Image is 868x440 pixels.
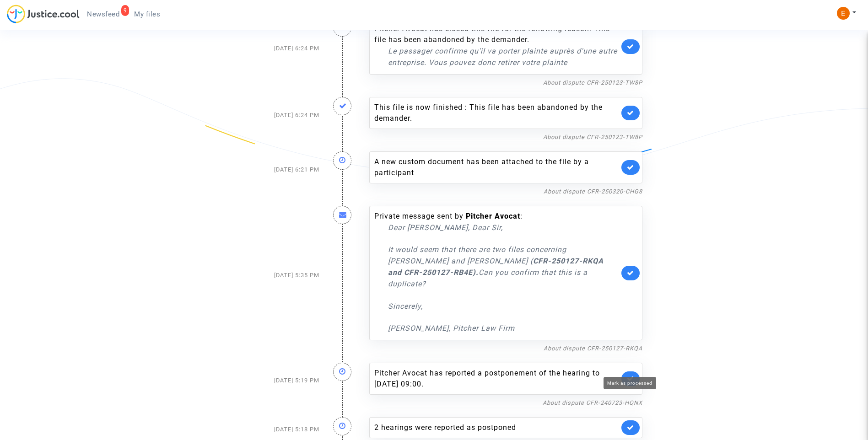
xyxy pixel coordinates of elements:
[219,88,326,142] div: [DATE] 6:24 PM
[543,79,642,86] a: About dispute CFR-250123-TW8P
[543,134,642,140] a: About dispute CFR-250123-TW8P
[544,188,642,195] a: About dispute CFR-250320-CHG8
[837,7,850,20] img: ACg8ocIeiFvHKe4dA5oeRFd_CiCnuxWUEc1A2wYhRJE3TTWt=s96-c
[121,5,129,16] div: 9
[544,345,642,352] a: About dispute CFR-250127-RKQA
[87,10,119,18] span: Newsfeed
[374,422,619,433] div: 2 hearings were reported as postponed
[7,5,80,23] img: jc-logo.svg
[388,45,619,68] p: Le passager confirme qu'il va porter plainte auprès d'une autre entreprise. Vous pouvez donc reti...
[543,399,642,406] a: About dispute CFR-240723-HQNX
[219,142,326,197] div: [DATE] 6:21 PM
[219,9,326,88] div: [DATE] 6:24 PM
[374,211,619,334] div: Private message sent by :
[80,7,127,21] a: 9Newsfeed
[388,300,619,312] p: Sincerely,
[388,244,619,290] p: It would seem that there are two files concerning [PERSON_NAME] and [PERSON_NAME] ( Can you confi...
[374,368,619,390] div: Pitcher Avocat has reported a postponement of the hearing to [DATE] 09:00.
[388,322,619,334] p: [PERSON_NAME], Pitcher Law Firm
[219,197,326,354] div: [DATE] 5:35 PM
[388,222,619,233] p: Dear [PERSON_NAME], Dear Sir,
[374,102,619,124] div: This file is now finished : This file has been abandoned by the demander.
[134,10,160,18] span: My files
[466,212,520,220] b: Pitcher Avocat
[219,354,326,408] div: [DATE] 5:19 PM
[374,156,619,178] div: A new custom document has been attached to the file by a participant
[374,23,619,68] div: Pitcher Avocat has closed this file for the following reason: This file has been abandoned by the...
[127,7,167,21] a: My files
